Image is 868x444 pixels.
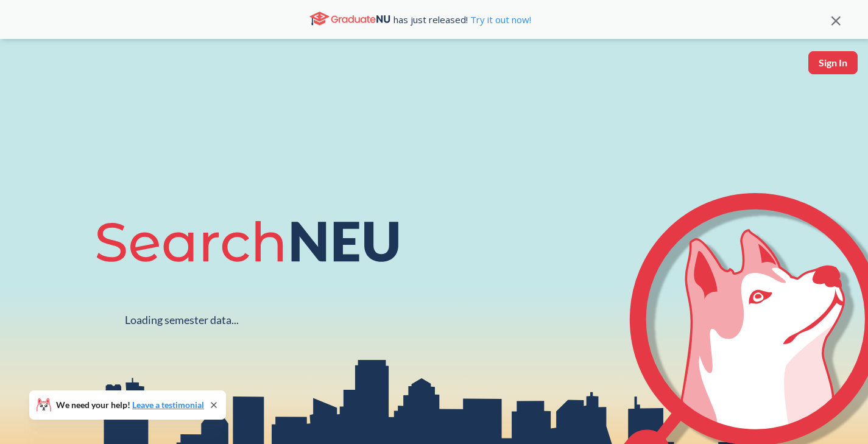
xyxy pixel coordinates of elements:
[808,51,858,74] button: Sign In
[125,313,239,327] div: Loading semester data...
[468,13,531,26] a: Try it out now!
[12,51,41,88] img: sandbox logo
[393,13,531,26] span: has just released!
[12,51,41,92] a: sandbox logo
[132,400,204,410] a: Leave a testimonial
[56,401,204,409] span: We need your help!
